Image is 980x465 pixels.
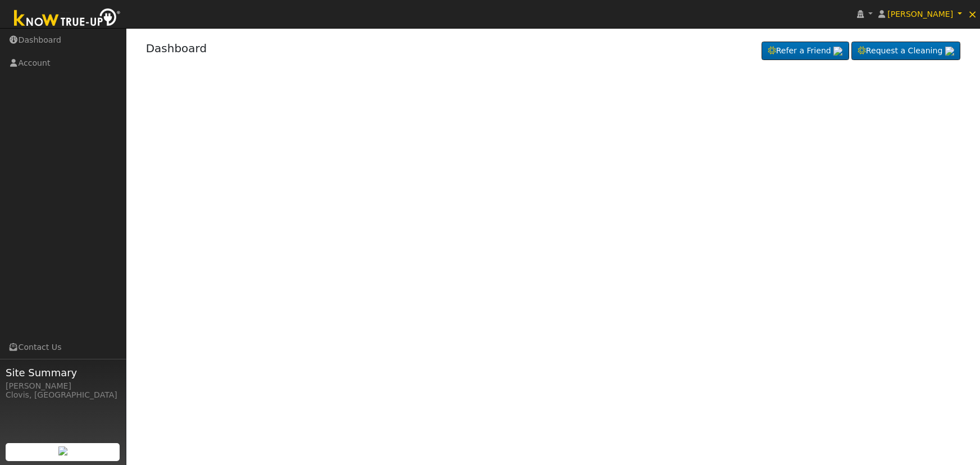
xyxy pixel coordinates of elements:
a: Refer a Friend [762,42,849,61]
span: × [968,7,977,21]
span: [PERSON_NAME] [887,10,953,19]
img: retrieve [833,47,842,56]
img: retrieve [58,446,67,455]
img: retrieve [945,47,954,56]
a: Request a Cleaning [851,42,960,61]
img: Know True-Up [8,6,126,31]
div: [PERSON_NAME] [6,380,120,392]
span: Site Summary [6,365,120,380]
a: Dashboard [146,42,207,55]
div: Clovis, [GEOGRAPHIC_DATA] [6,389,120,401]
